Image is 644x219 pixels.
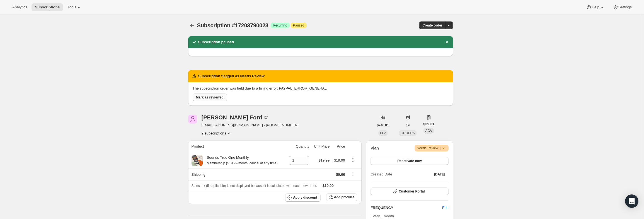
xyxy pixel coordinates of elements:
[64,3,85,11] button: Tools
[188,115,197,124] span: Angela Ford
[285,193,321,202] button: Apply discount
[371,172,392,177] span: Created Date
[442,205,448,211] span: Edit
[188,140,286,153] th: Product
[371,187,448,195] button: Customer Portal
[431,170,449,178] button: [DATE]
[196,95,224,100] span: Mark as reviewed
[326,193,357,201] button: Add product
[625,194,638,208] div: Open Intercom Messenger
[32,3,63,11] button: Subscriptions
[592,5,599,9] span: Help
[434,172,445,177] span: [DATE]
[323,184,334,188] span: $19.99
[319,158,330,162] span: $19.99
[371,205,442,211] h2: FREQUENCY
[188,168,286,181] th: Shipping
[293,23,304,28] span: Paused
[443,38,451,46] button: Dismiss notification
[197,22,268,28] span: Subscription #17203790023
[202,122,299,128] span: [EMAIL_ADDRESS][DOMAIN_NAME] · [PHONE_NUMBER]
[397,159,422,163] span: Reactivate now
[377,123,389,127] span: $746.81
[618,5,632,9] span: Settings
[380,131,386,135] span: LTV
[193,86,449,91] p: The subscription order was held due to a billing error: PAYPAL_ERROR_GENERAL
[423,121,434,127] span: $39.31
[203,155,278,166] div: Sounds True One Monthly
[285,140,311,153] th: Quantity
[193,93,227,101] button: Mark as reviewed
[422,23,442,28] span: Create order
[374,121,392,129] button: $746.81
[336,172,345,177] span: $0.00
[403,121,413,129] button: 19
[609,3,635,11] button: Settings
[348,171,357,177] button: Shipping actions
[198,73,265,79] h2: Subscription flagged as Needs Review
[12,5,27,9] span: Analytics
[371,145,379,151] h2: Plan
[440,146,440,150] span: |
[198,39,235,45] h2: Subscription paused.
[348,157,357,163] button: Product actions
[401,131,415,135] span: ORDERS
[202,115,269,120] div: [PERSON_NAME] Ford
[293,195,317,200] span: Apply discount
[425,129,432,133] span: AOV
[417,145,446,151] span: Needs Review
[371,214,394,218] span: Every 1 month
[583,3,608,11] button: Help
[202,130,232,136] button: Product actions
[188,21,196,29] button: Subscriptions
[406,123,410,127] span: 19
[192,184,317,188] span: Sales tax (if applicable) is not displayed because it is calculated with each new order.
[35,5,60,9] span: Subscriptions
[399,189,425,194] span: Customer Portal
[439,203,452,212] button: Edit
[311,140,331,153] th: Unit Price
[334,158,345,162] span: $19.99
[334,195,354,199] span: Add product
[192,155,203,166] img: product img
[207,161,278,165] small: Membership ($19.99/month. cancel at any time)
[273,23,287,28] span: Recurring
[9,3,30,11] button: Analytics
[419,21,446,29] button: Create order
[331,140,347,153] th: Price
[371,157,448,165] button: Reactivate now
[67,5,76,9] span: Tools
